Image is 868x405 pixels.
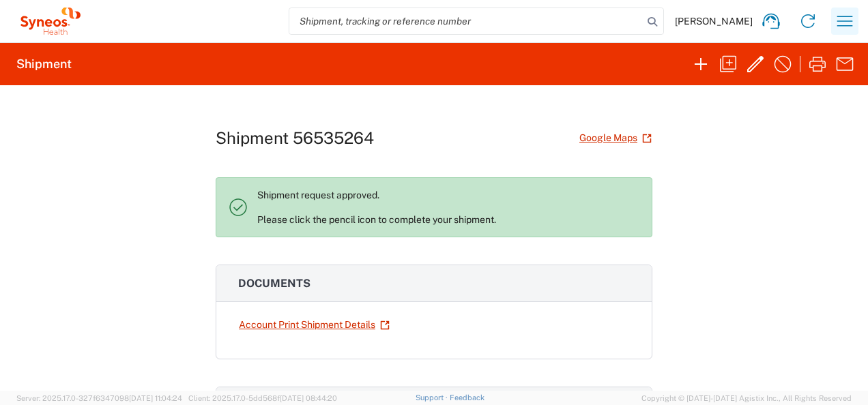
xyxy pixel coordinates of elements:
input: Shipment, tracking or reference number [289,8,643,34]
span: [DATE] 11:04:24 [129,394,182,402]
p: Shipment request approved. Please click the pencil icon to complete your shipment. [257,189,641,226]
span: Copyright © [DATE]-[DATE] Agistix Inc., All Rights Reserved [641,392,852,404]
span: Client: 2025.17.0-5dd568f [188,394,337,402]
span: [PERSON_NAME] [675,15,753,27]
span: [DATE] 08:44:20 [280,394,337,402]
a: Account Print Shipment Details [238,313,390,337]
h2: Shipment [16,56,72,72]
a: Feedback [450,393,484,402]
span: Server: 2025.17.0-327f6347098 [16,394,182,402]
a: Support [416,393,450,402]
span: Documents [238,277,310,290]
a: Google Maps [579,126,652,150]
h1: Shipment 56535264 [216,128,374,148]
